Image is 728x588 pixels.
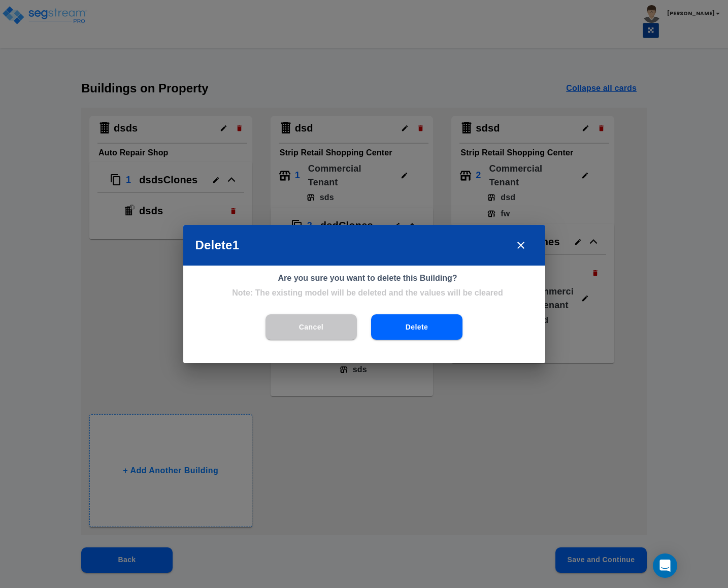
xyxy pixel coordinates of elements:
[183,225,545,266] h2: Delete 1
[266,314,357,340] button: Cancel
[232,287,503,298] h5: Note: The existing model will be deleted and the values will be cleared
[371,314,462,340] button: Delete
[653,553,677,578] div: Open Intercom Messenger
[278,273,457,283] h5: Are you sure you want to delete this Building?
[509,233,533,257] button: close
